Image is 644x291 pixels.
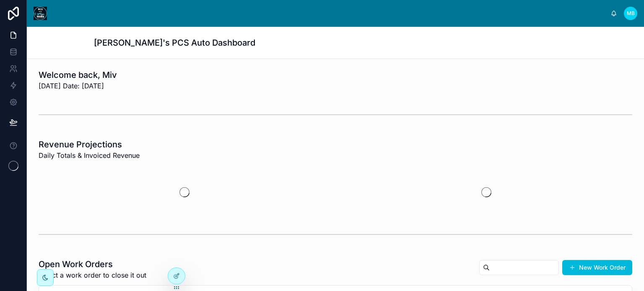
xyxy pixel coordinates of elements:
h1: Open Work Orders [39,258,146,270]
img: App logo [34,7,47,20]
button: New Work Order [562,260,632,275]
h1: [PERSON_NAME]'s PCS Auto Dashboard [94,37,255,49]
span: Daily Totals & Invoiced Revenue [39,150,140,160]
div: scrollable content [54,12,610,15]
h1: Welcome back, Miv [39,69,117,81]
span: MB [627,10,635,17]
span: [DATE] Date: [DATE] [39,81,117,91]
span: Select a work order to close it out [39,270,146,280]
h1: Revenue Projections [39,139,140,150]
